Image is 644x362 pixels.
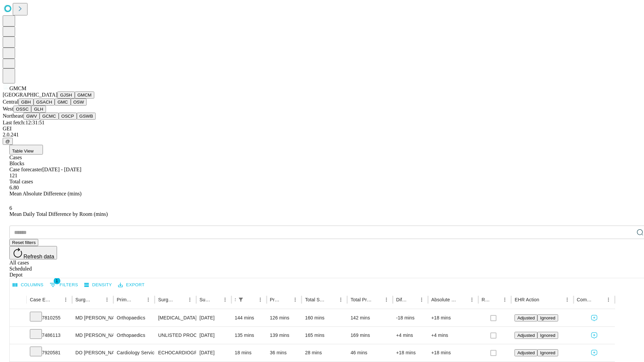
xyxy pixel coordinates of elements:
[71,99,87,106] button: OSW
[211,295,220,304] button: Sort
[235,344,263,361] div: 18 mins
[562,295,572,304] button: Menu
[351,297,372,302] div: Total Predicted Duration
[75,309,110,326] div: MD [PERSON_NAME] [PERSON_NAME]
[236,295,246,304] div: 1 active filter
[290,295,300,304] button: Menu
[117,297,133,302] div: Primary Service
[517,333,535,338] span: Adjusted
[517,315,535,320] span: Adjusted
[9,145,43,155] button: Table View
[305,344,344,361] div: 28 mins
[351,309,389,326] div: 142 mins
[9,167,42,172] span: Case forecaster
[594,295,604,304] button: Sort
[30,297,51,302] div: Case Epic Id
[3,106,13,112] span: West
[458,295,467,304] button: Sort
[9,185,19,190] span: 6.80
[12,148,34,154] span: Table View
[117,309,151,326] div: Orthopaedics
[11,280,45,290] button: Select columns
[9,239,38,246] button: Reset filters
[327,295,336,304] button: Sort
[537,314,558,321] button: Ignored
[3,138,13,145] button: @
[13,347,23,359] button: Expand
[18,99,34,106] button: GBH
[61,295,70,304] button: Menu
[220,295,230,304] button: Menu
[3,126,641,132] div: GEI
[42,167,81,172] span: [DATE] - [DATE]
[117,344,151,361] div: Cardiology Service
[158,344,193,361] div: ECHOCARDIOGRAPHY, TRANSESOPHAGEAL; INCLUDING PROBE PLACEMENT, IMAGE ACQUISITION, INTERPRETATION A...
[396,297,407,302] div: Difference
[500,295,509,304] button: Menu
[417,295,426,304] button: Menu
[134,295,144,304] button: Sort
[158,309,193,326] div: [MEDICAL_DATA] [MEDICAL_DATA]
[482,297,490,302] div: Resolved in EHR
[270,309,299,326] div: 126 mins
[431,297,457,302] div: Absolute Difference
[52,295,61,304] button: Sort
[3,120,45,125] span: Last fetch: 12:31:51
[540,350,555,355] span: Ignored
[200,344,228,361] div: [DATE]
[467,295,477,304] button: Menu
[75,344,110,361] div: DO [PERSON_NAME] [PERSON_NAME]
[305,309,344,326] div: 160 mins
[537,349,558,356] button: Ignored
[59,113,77,120] button: OSCP
[9,211,108,217] span: Mean Daily Total Difference by Room (mins)
[34,99,55,106] button: GSACH
[176,295,185,304] button: Sort
[158,327,193,344] div: UNLISTED PROCEDURE PELVIS OR HIP JOINT
[30,327,69,344] div: 7486113
[9,85,26,91] span: GMCM
[23,113,40,120] button: GWV
[236,295,246,304] button: Show filters
[9,173,17,178] span: 121
[604,295,613,304] button: Menu
[3,113,23,119] span: Northeast
[185,295,195,304] button: Menu
[372,295,382,304] button: Sort
[3,132,641,138] div: 2.0.241
[13,312,23,324] button: Expand
[13,330,23,342] button: Expand
[382,295,391,304] button: Menu
[235,327,263,344] div: 135 mins
[13,106,32,113] button: OSSC
[40,113,59,120] button: GCMC
[9,205,12,211] span: 6
[31,106,46,113] button: GLH
[9,191,82,196] span: Mean Absolute Difference (mins)
[158,297,175,302] div: Surgery Name
[408,295,417,304] button: Sort
[75,297,92,302] div: Surgeon Name
[93,295,102,304] button: Sort
[102,295,112,304] button: Menu
[200,309,228,326] div: [DATE]
[55,99,70,106] button: GMC
[396,327,425,344] div: +4 mins
[5,139,10,144] span: @
[577,297,594,302] div: Comments
[235,297,235,302] div: Scheduled In Room Duration
[235,309,263,326] div: 144 mins
[48,280,80,290] button: Show filters
[9,179,33,184] span: Total cases
[537,332,558,339] button: Ignored
[116,280,146,290] button: Export
[270,344,299,361] div: 36 mins
[200,297,210,302] div: Surgery Date
[515,332,537,339] button: Adjusted
[23,254,54,259] span: Refresh data
[83,280,114,290] button: Density
[431,309,475,326] div: +18 mins
[431,327,475,344] div: +4 mins
[3,99,18,105] span: Central
[75,92,94,99] button: GMCM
